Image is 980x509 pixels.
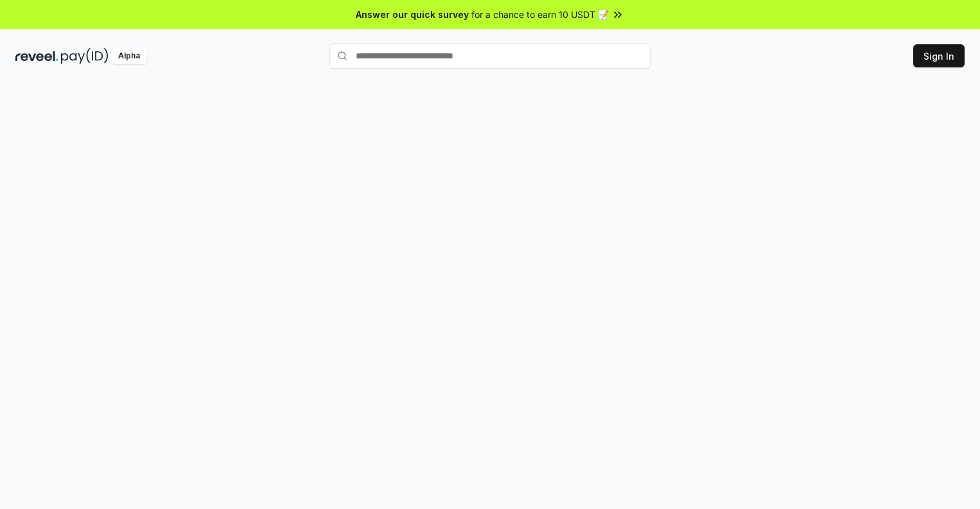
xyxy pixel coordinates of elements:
[15,48,58,64] img: reveel_dark
[471,8,609,21] span: for a chance to earn 10 USDT 📝
[61,48,109,64] img: pay_id
[913,44,965,67] button: Sign In
[111,48,147,64] div: Alpha
[356,8,469,21] span: Answer our quick survey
